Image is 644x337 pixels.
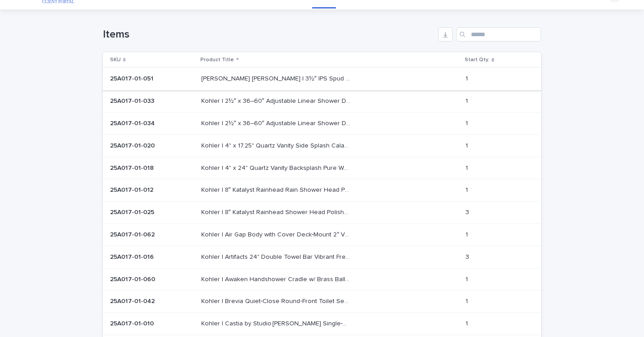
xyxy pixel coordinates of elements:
[201,296,352,305] p: Kohler | Brevia Quiet‑Close Round‑Front Toilet Seat Plastic White
[201,274,352,283] p: Kohler | Awaken Handshower Cradle w/ Brass Ball-Joint Vibrant Brushed Moderne Brass
[110,55,121,65] p: SKU
[110,96,156,105] p: 25A017-01-033
[201,185,352,194] p: Kohler | 8″ Katalyst Rainhead Rain Shower Head Polished Chrome
[103,179,541,202] tr: 25A017-01-01225A017-01-012 Kohler | 8″ Katalyst Rainhead Rain Shower Head Polished ChromeKohler |...
[466,73,470,83] p: 1
[466,207,471,216] p: 3
[103,68,541,90] tr: 25A017-01-05125A017-01-051 [PERSON_NAME] [PERSON_NAME] | 3½″ IPS Spud & 6″ Strainer Polished Bras...
[466,318,470,328] p: 1
[201,229,352,239] p: Kohler | Air Gap Body with Cover Deck‑Mount 2″ Vibrant Polished Nickel
[466,229,470,239] p: 1
[110,185,155,194] p: 25A017-01-012
[466,185,470,194] p: 1
[110,274,157,283] p: 25A017-01-060
[201,318,352,328] p: Kohler | Castia by Studio McGee Single‑Handle Bathroom Sink Faucet 1.2 GPM Matte Black
[110,118,157,127] p: 25A017-01-034
[103,246,541,268] tr: 25A017-01-01625A017-01-016 Kohler | Artifacts 24" Double Towel Bar Vibrant French GoldKohler | Ar...
[466,163,470,172] p: 1
[103,268,541,291] tr: 25A017-01-06025A017-01-060 Kohler | Awaken Handshower Cradle w/ Brass Ball-Joint Vibrant Brushed ...
[103,291,541,313] tr: 25A017-01-04225A017-01-042 Kohler | Brevia Quiet‑Close Round‑Front Toilet Seat Plastic WhiteKohle...
[465,55,489,65] p: Start Qty.
[201,140,352,150] p: Kohler | 4" x 17.25" Quartz Vanity Side Splash Calacatta
[201,163,352,172] p: Kohler | 4" x 24" Quartz Vanity Backsplash Pure White
[110,140,157,150] p: 25A017-01-020
[456,27,541,42] input: Search
[466,140,470,150] p: 1
[110,207,156,216] p: 25A017-01-025
[110,296,157,305] p: 25A017-01-042
[110,252,156,261] p: 25A017-01-016
[103,313,541,335] tr: 25A017-01-01025A017-01-010 Kohler | Castia by Studio [PERSON_NAME] Single‑Handle Bathroom Sink Fa...
[103,28,435,41] h1: Items
[201,207,352,216] p: Kohler | 8″ Katalyst Rainhead Shower Head Polished Chrome
[466,296,470,305] p: 1
[103,157,541,179] tr: 25A017-01-01825A017-01-018 Kohler | 4" x 24" Quartz Vanity Backsplash Pure WhiteKohler | 4" x 24"...
[103,135,541,157] tr: 25A017-01-02025A017-01-020 Kohler | 4" x 17.25" Quartz Vanity Side Splash CalacattaKohler | 4" x ...
[103,90,541,113] tr: 25A017-01-03325A017-01-033 Kohler | 2½″ x 36–60″ Adjustable Linear Shower Drain Channel Stainless...
[201,73,352,83] p: Jones Stephens | 3½″ IPS Spud & 6″ Strainer Polished Brass
[200,55,234,65] p: Product Title
[103,202,541,224] tr: 25A017-01-02525A017-01-025 Kohler | 8″ Katalyst Rainhead Shower Head Polished ChromeKohler | 8″ K...
[110,163,156,172] p: 25A017-01-018
[466,118,470,127] p: 1
[110,73,155,83] p: 25A017-01-051
[103,223,541,246] tr: 25A017-01-06225A017-01-062 Kohler | Air Gap Body with Cover Deck‑Mount 2″ Vibrant Polished Nickel...
[466,96,470,105] p: 1
[466,252,471,261] p: 3
[201,96,352,105] p: Kohler | 2½″ x 36–60″ Adjustable Linear Shower Drain Channel Stainless Steel & Brass
[201,252,352,261] p: Kohler | Artifacts 24" Double Towel Bar Vibrant French Gold
[103,112,541,135] tr: 25A017-01-03425A017-01-034 Kohler | 2½″ x 36–60″ Adjustable Linear Shower Drain Chassis Stainless...
[110,318,156,328] p: 25A017-01-010
[201,118,352,127] p: Kohler | 2½″ x 36–60″ Adjustable Linear Shower Drain Chassis Stainless Steel & Brass
[466,274,470,283] p: 1
[110,229,157,239] p: 25A017-01-062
